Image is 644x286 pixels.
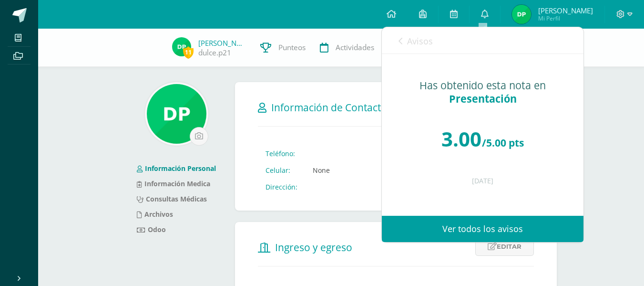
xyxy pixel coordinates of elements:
[271,101,387,114] span: Información de Contacto
[172,37,191,56] img: 4da7daf102996d5584462b3331ec5ef1.png
[198,48,231,58] a: dulce.p21
[147,84,206,144] img: 5d1316a2f85a1639e1454b79489f49f3.png
[137,210,173,219] a: Archivos
[475,237,534,256] a: Editar
[512,5,531,24] img: 4da7daf102996d5584462b3331ec5ef1.png
[278,42,306,53] span: Punteos
[401,79,564,106] div: Has obtenido esta nota en
[137,225,166,234] a: Odoo
[441,125,481,152] span: 3.00
[401,177,564,185] div: [DATE]
[258,162,305,179] td: Celular:
[538,14,593,22] span: Mi Perfil
[538,6,593,15] span: [PERSON_NAME]
[137,164,216,173] a: Información Personal
[137,194,207,203] a: Consultas Médicas
[275,241,352,254] span: Ingreso y egreso
[407,35,433,47] span: Avisos
[313,29,381,67] a: Actividades
[336,42,374,53] span: Actividades
[449,92,517,106] span: Presentación
[183,46,194,58] span: 11
[381,29,450,67] a: Trayectoria
[382,216,583,242] a: Ver todos los avisos
[137,179,210,188] a: Información Medica
[305,162,337,179] td: None
[258,145,305,162] td: Teléfono:
[258,179,305,195] td: Dirección:
[253,29,313,67] a: Punteos
[198,38,246,48] a: [PERSON_NAME]
[482,136,524,149] span: /5.00 pts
